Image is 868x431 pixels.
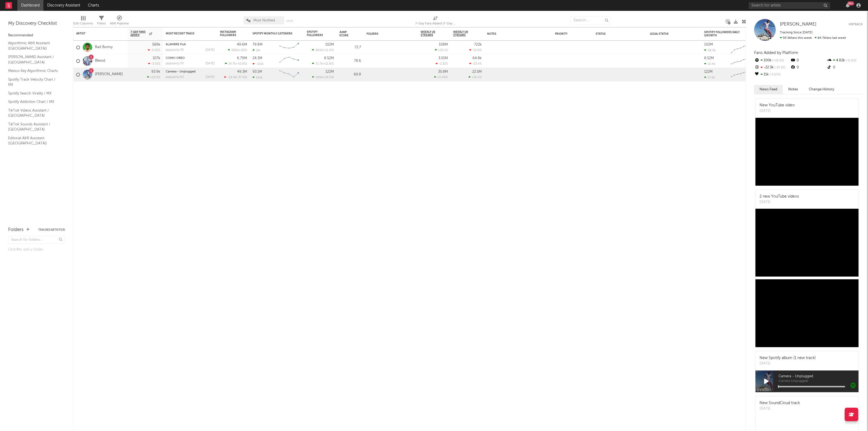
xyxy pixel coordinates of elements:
[474,43,482,46] div: 722k
[38,229,65,231] button: Tracked Artists(3)
[339,31,353,37] div: Jump Score
[312,62,334,65] div: ( )
[206,62,215,65] div: [DATE]
[151,70,160,74] div: 93.9k
[253,62,264,66] div: -215k
[439,43,448,46] div: 108M
[487,32,541,36] div: Notes
[147,75,160,79] div: +10.9 %
[166,70,215,73] div: Camera - Unplugged
[110,14,129,29] div: A&R Pipeline
[780,36,846,40] span: 84.7k fans last week
[323,76,333,79] span: +19.5 %
[166,57,215,60] div: COMO OREO
[237,56,247,60] div: 6.79M
[95,72,123,77] a: [PERSON_NAME]
[570,16,611,24] input: Search...
[277,54,301,68] svg: Chart title
[224,75,247,79] div: ( )
[847,1,854,5] div: 99 +
[780,36,812,40] span: 93.9k fans this week
[759,108,795,114] div: [DATE]
[253,49,260,52] div: 2M
[8,32,65,39] div: Recommended
[166,76,184,79] div: popularity: 63
[253,70,262,74] div: 93.1M
[754,57,790,64] div: 100k
[754,71,790,78] div: 11k
[253,43,263,46] div: 79.8M
[228,48,247,52] div: ( )
[206,76,215,79] div: [DATE]
[421,30,440,37] span: Weekly US Streams
[759,400,800,406] div: New SoundCloud track
[130,30,148,37] span: 7-Day Fans Added
[323,62,333,65] span: +11.8 %
[206,49,215,52] div: [DATE]
[8,77,60,88] a: Spotify Track Velocity Chart / MX
[166,57,185,60] a: COMO OREO
[8,68,60,74] a: Mexico Key Algorithmic Charts
[253,56,262,60] div: 24.3M
[237,76,246,79] span: -37.5 %
[704,70,713,74] div: 122M
[759,103,795,108] div: New YouTube video
[436,62,448,65] div: -2.32 %
[152,43,160,46] div: 589k
[596,32,631,36] div: Status
[749,2,830,9] input: Search for artists
[846,3,850,8] button: 99+
[754,64,790,71] div: -22.3k
[277,68,301,81] svg: Chart title
[729,54,753,68] svg: Chart title
[323,49,333,52] span: +11.4 %
[237,62,246,65] span: -42.8 %
[826,64,863,71] div: 0
[237,43,247,46] div: 49.6M
[166,32,206,35] div: Most Recent Track
[312,75,334,79] div: ( )
[759,355,816,361] div: New Spotify album (1 new track)
[8,135,60,146] a: Editorial A&R Assistant ([GEOGRAPHIC_DATA])
[253,76,263,79] div: 621k
[239,49,246,52] span: +22 %
[704,31,745,37] div: Spotify Followers Daily Growth
[8,90,60,96] a: Spotify Search Virality / MX
[754,51,798,55] span: Fans Added by Platform
[97,14,106,29] div: Filters
[73,14,93,29] div: Edit Columns
[754,85,783,94] button: News Feed
[704,62,715,66] div: 10.4k
[826,57,863,64] div: 4.82k
[729,41,753,54] svg: Chart title
[253,19,275,22] span: Most Notified
[759,199,799,205] div: [DATE]
[650,32,685,36] div: Legal Status
[166,43,186,46] a: ALAMBRE PúA
[778,380,859,383] span: Camera (Unplugged)
[166,62,184,65] div: popularity: 79
[325,43,334,46] div: 102M
[803,85,840,94] button: Change History
[759,194,799,199] div: 2 new YouTube videos
[73,20,93,27] div: Edit Columns
[8,40,60,51] a: Algorithmic A&R Assistant ([GEOGRAPHIC_DATA])
[166,70,196,73] a: Camera - Unplugged
[783,85,803,94] button: Notes
[339,44,361,51] div: 72.7
[8,246,65,253] div: Click to add a folder.
[148,48,160,52] div: -5.02 %
[704,49,716,52] div: 48.9k
[8,121,60,132] a: TikTok Sounds Assistant / [GEOGRAPHIC_DATA]
[307,30,326,37] div: Spotify Followers
[8,99,60,105] a: Spotify Addiction Chart / MX
[166,43,215,46] div: ALAMBRE PúA
[780,31,812,34] span: Tracking Since: [DATE]
[324,56,334,60] div: 8.52M
[468,75,482,79] div: +35.4 %
[704,56,714,60] div: 8.52M
[774,66,785,69] span: -37.5 %
[97,20,106,27] div: Filters
[166,49,184,52] div: popularity: 78
[438,56,448,60] div: 3.01M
